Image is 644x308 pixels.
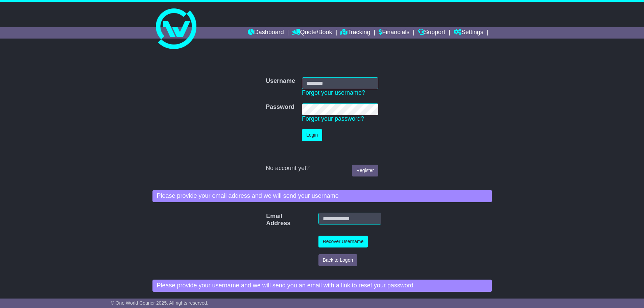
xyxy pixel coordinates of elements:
a: Financials [379,27,409,39]
a: Support [418,27,445,39]
a: Register [352,165,378,176]
a: Tracking [340,27,370,39]
button: Recover Username [318,236,368,247]
label: Email Address [263,213,275,227]
a: Forgot your password? [302,115,364,122]
a: Settings [454,27,483,39]
span: © One World Courier 2025. All rights reserved. [111,300,209,306]
a: Dashboard [248,27,284,39]
div: No account yet? [266,165,378,172]
a: Quote/Book [292,27,332,39]
label: Password [266,103,294,111]
div: Please provide your username and we will send you an email with a link to reset your password [152,280,492,292]
div: Please provide your email address and we will send your username [152,190,492,202]
button: Back to Logon [318,254,358,266]
a: Forgot your username? [302,89,365,96]
label: Username [266,77,295,85]
button: Login [302,129,322,141]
